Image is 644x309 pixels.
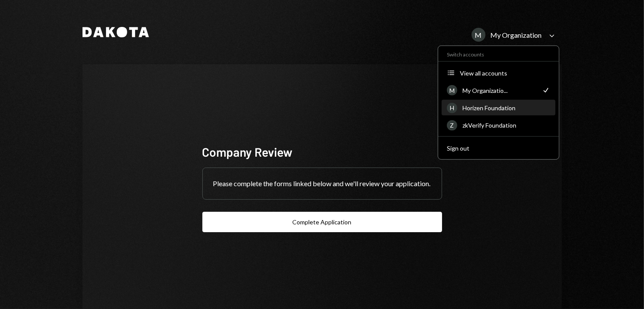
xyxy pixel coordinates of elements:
button: Sign out [442,141,555,156]
div: View all accounts [460,69,550,76]
button: Complete Application [202,212,442,232]
button: View all accounts [442,66,555,81]
div: Z [447,120,457,130]
div: Sign out [447,144,550,151]
div: My Organizatio... [462,86,536,94]
div: Horizen Foundation [462,104,550,112]
a: ZzkVerify Foundation [442,117,555,133]
div: Company Review [202,144,442,161]
div: Please complete the forms linked below and we'll review your application. [203,168,442,199]
div: My Organization [491,31,542,39]
div: M [447,85,457,95]
a: HHorizen Foundation [442,100,555,115]
div: zkVerify Foundation [462,122,550,129]
div: H [447,102,457,113]
div: Switch accounts [438,49,559,58]
div: M [472,28,485,42]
